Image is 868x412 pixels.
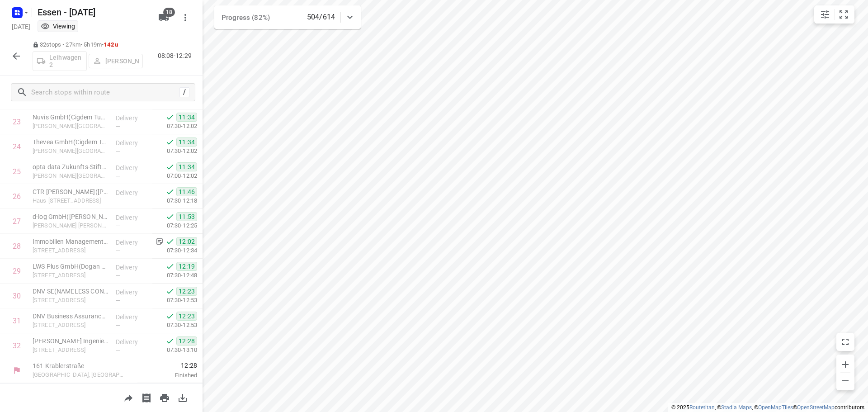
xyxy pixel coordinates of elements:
p: Delivery [116,213,149,222]
p: 32 stops • 27km • 5h19m [33,41,143,49]
p: 07:30-12:02 [152,147,197,156]
p: Schacht Neu-Cöln 14-18, Essen [33,221,108,230]
span: 11:34 [176,162,197,171]
span: Print route [156,393,174,402]
svg: Done [165,287,175,296]
span: 11:34 [176,113,197,122]
p: Nuvis GmbH(Cigdem Tuna) [33,113,108,122]
div: 29 [13,267,21,275]
div: / [179,87,189,97]
p: Haus-Berge-Straße 231E, Essen [33,196,108,205]
div: 32 [13,341,21,350]
p: opta data Zukunfts-Stiftung gGmbH(Dessislava Bobeva) [33,162,108,171]
span: 12:28 [176,336,197,346]
svg: Done [165,212,175,221]
span: 12:02 [176,237,197,246]
span: — [116,198,120,204]
span: 11:53 [176,212,197,221]
div: 23 [13,118,21,126]
li: © 2025 , © , © © contributors [671,404,864,411]
svg: Done [165,262,175,271]
p: Delivery [116,288,149,297]
span: 12:23 [176,287,197,296]
span: — [116,247,120,254]
span: 12:23 [176,312,197,321]
span: 18 [163,8,175,17]
p: 07:30-12:48 [152,271,197,280]
span: Share route [119,393,137,402]
div: You are currently in view mode. To make any changes, go to edit project. [41,22,75,31]
button: Fit zoom [835,5,853,24]
svg: Done [165,113,175,122]
p: d-log GmbH([PERSON_NAME]) [33,212,108,221]
svg: Done [165,187,175,196]
a: Routetitan [689,404,715,411]
p: [STREET_ADDRESS] [33,321,108,330]
p: Delivery [116,263,149,272]
div: Progress (82%)504/614 [214,5,361,29]
p: Thevea GmbH(Cigdem Tuna) [33,137,108,147]
button: 18 [155,9,173,27]
span: 12:28 [137,361,197,370]
span: — [116,223,120,229]
a: Stadia Maps [721,404,752,411]
span: — [116,272,120,279]
span: — [116,322,120,329]
p: 07:30-12:53 [152,296,197,305]
div: 24 [13,142,21,151]
a: OpenMapTiles [758,404,793,411]
p: 07:30-12:02 [152,122,197,131]
p: 07:30-12:53 [152,321,197,330]
p: 07:30-12:25 [152,221,197,230]
div: 27 [13,217,21,226]
p: Delivery [116,138,149,147]
p: Gladbecker Str. 431, Essen [33,346,108,355]
p: Berthold-Beitz-Boulevard 514, Essen [33,122,108,131]
p: [STREET_ADDRESS] [33,271,108,280]
div: 31 [13,317,21,325]
p: DNV SE(NAMELESS CONTACT) [33,287,108,296]
div: small contained button group [814,5,854,24]
svg: Done [165,336,175,346]
span: — [116,123,120,130]
div: 25 [13,167,21,176]
p: 07:30-13:10 [152,346,197,355]
p: 07:30-12:18 [152,196,197,205]
svg: Done [165,237,175,246]
p: Delivery [116,313,149,322]
span: Download route [174,393,192,402]
p: 504/614 [307,12,335,23]
p: 07:30-12:34 [152,246,197,255]
svg: Done [165,162,175,171]
p: Berthold-Beitz-Boulevard 514, Essen [33,147,108,156]
p: Delivery [116,337,149,346]
p: LWS Plus GmbH(Dogan Ulukan) [33,262,108,271]
p: Delivery [116,114,149,123]
p: Delivery [116,238,149,247]
div: 26 [13,192,21,201]
p: Immobilien Management Essen GmbH Standort Stadion Essen (SPG)(Tim Lissy) [33,237,108,246]
div: 28 [13,242,21,251]
span: 11:46 [176,187,197,196]
input: Search stops within route [31,85,179,99]
span: 142u [104,41,118,48]
span: — [116,148,120,155]
span: — [116,173,120,180]
p: [GEOGRAPHIC_DATA], [GEOGRAPHIC_DATA] [33,370,127,379]
p: 161 Krablerstraße [33,361,127,370]
span: 11:34 [176,137,197,147]
span: Progress (82%) [222,14,270,22]
svg: Done [165,312,175,321]
p: [STREET_ADDRESS] [33,246,108,255]
p: Delivery [116,163,149,172]
p: 08:08-12:29 [158,51,195,61]
a: OpenStreetMap [797,404,835,411]
svg: Done [165,137,175,147]
p: Finished [137,371,197,380]
span: • [102,41,104,48]
p: 07:00-12:02 [152,171,197,180]
span: 12:19 [176,262,197,271]
button: Map settings [816,5,834,24]
p: Berthold-Beitz-Boulevard 514, Essen [33,171,108,180]
span: — [116,297,120,304]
